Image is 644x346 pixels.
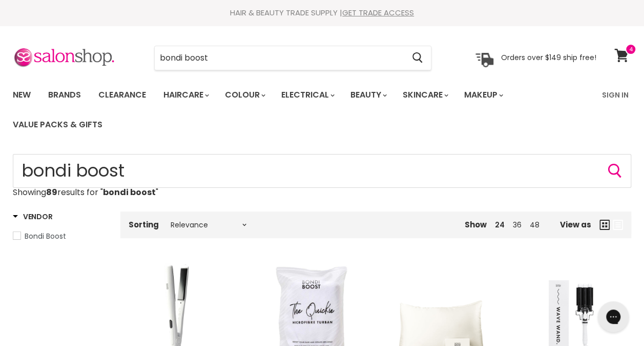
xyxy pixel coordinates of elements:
a: Haircare [156,84,215,106]
form: Product [154,46,431,70]
a: GET TRADE ACCESS [342,7,414,18]
form: Product [13,154,631,188]
iframe: Gorgias live chat messenger [593,298,634,336]
a: Clearance [91,84,154,106]
a: Colour [217,84,272,106]
a: New [5,84,38,106]
a: Brands [40,84,89,106]
input: Search [155,46,404,70]
span: View as [560,220,591,229]
strong: 89 [46,186,57,198]
a: Beauty [343,84,393,106]
a: 24 [495,220,505,230]
input: Search [13,154,631,188]
a: Makeup [456,84,509,106]
label: Sorting [129,220,159,229]
button: Search [607,163,623,179]
span: Show [465,219,487,230]
a: Skincare [395,84,454,106]
strong: bondi boost [103,186,156,198]
a: Sign In [596,84,635,106]
ul: Main menu [5,80,596,140]
a: Bondi Boost [13,230,108,242]
p: Showing results for " " [13,188,631,197]
span: Bondi Boost [25,231,66,241]
a: Value Packs & Gifts [5,114,110,136]
a: 48 [530,220,539,230]
a: 36 [513,220,522,230]
p: Orders over $149 ship free! [501,53,596,62]
a: Electrical [274,84,341,106]
button: Search [404,46,431,70]
h3: Vendor [13,212,52,222]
